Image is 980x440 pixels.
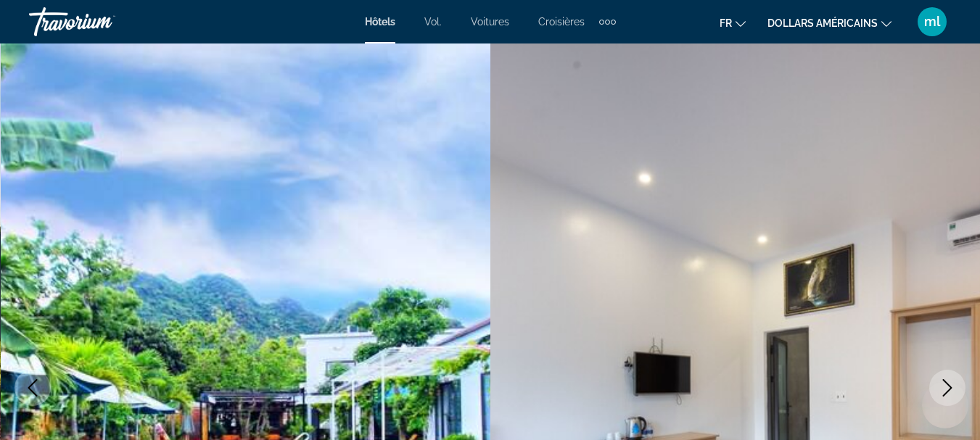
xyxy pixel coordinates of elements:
[924,14,940,29] font: ml
[29,3,174,41] a: Travorium
[424,16,442,28] a: Vol.
[471,16,509,28] a: Voitures
[922,382,968,428] iframe: Bouton de lancement de la fenêtre de messagerie
[767,12,892,33] button: Changer de devise
[599,10,616,33] button: Éléments de navigation supplémentaires
[15,370,51,406] button: Previous image
[720,17,732,29] font: fr
[365,16,395,28] a: Hôtels
[538,16,585,28] a: Croisières
[720,12,746,33] button: Changer de langue
[767,17,878,29] font: dollars américains
[913,7,951,37] button: Menu utilisateur
[929,370,965,406] button: Next image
